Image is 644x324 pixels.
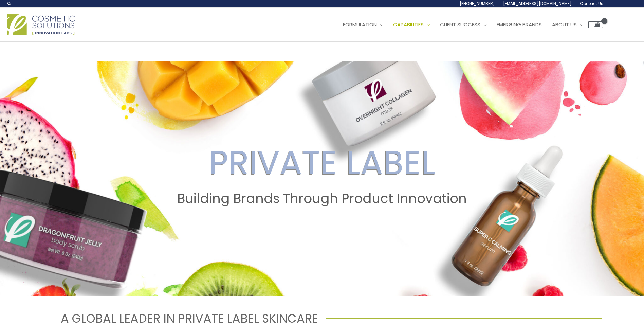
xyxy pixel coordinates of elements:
[7,1,12,6] a: Search icon link
[6,143,638,183] h2: PRIVATE LABEL
[588,21,603,28] a: View Shopping Cart, empty
[435,15,492,35] a: Client Success
[552,21,577,28] span: About Us
[333,15,603,35] nav: Site Navigation
[6,191,638,206] h2: Building Brands Through Product Innovation
[7,14,75,35] img: Cosmetic Solutions Logo
[440,21,480,28] span: Client Success
[338,15,388,35] a: Formulation
[393,21,424,28] span: Capabilities
[388,15,435,35] a: Capabilities
[492,15,547,35] a: Emerging Brands
[460,1,495,6] span: [PHONE_NUMBER]
[497,21,542,28] span: Emerging Brands
[580,1,603,6] span: Contact Us
[503,1,572,6] span: [EMAIL_ADDRESS][DOMAIN_NAME]
[343,21,377,28] span: Formulation
[547,15,588,35] a: About Us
